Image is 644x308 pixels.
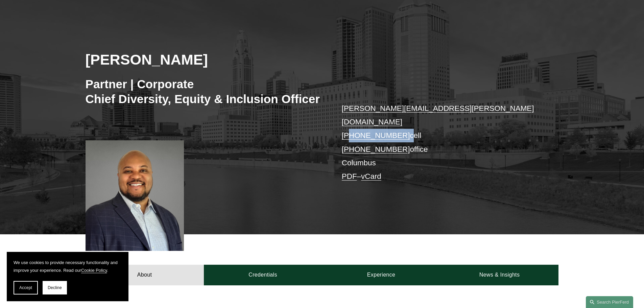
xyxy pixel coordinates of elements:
section: Cookie banner [7,252,128,301]
button: Accept [14,281,38,294]
p: cell office Columbus – [342,102,539,184]
a: [PHONE_NUMBER] [342,145,410,153]
a: Experience [322,265,440,285]
a: Search this site [586,296,633,308]
a: Cookie Policy [81,268,107,273]
a: About [86,265,204,285]
a: PDF [342,172,357,181]
a: Credentials [204,265,322,285]
a: [PHONE_NUMBER] [342,131,410,140]
h2: [PERSON_NAME] [86,51,322,68]
a: News & Insights [440,265,558,285]
a: [PERSON_NAME][EMAIL_ADDRESS][PERSON_NAME][DOMAIN_NAME] [342,104,534,126]
p: We use cookies to provide necessary functionality and improve your experience. Read our . [14,259,122,274]
span: Decline [48,285,62,290]
a: vCard [361,172,381,181]
h3: Partner | Corporate Chief Diversity, Equity & Inclusion Officer [86,77,322,106]
button: Decline [43,281,67,294]
span: Accept [19,285,32,290]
